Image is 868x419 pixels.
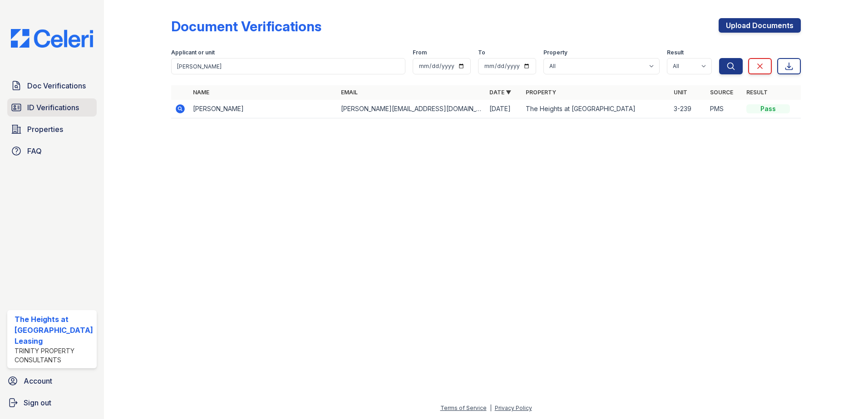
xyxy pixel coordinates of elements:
[7,120,97,138] a: Properties
[341,89,358,96] a: Email
[4,29,100,48] img: CE_Logo_Blue-a8612792a0a2168367f1c8372b55b34899dd931a85d93a1a3d3e32e68fde9ad4.png
[489,89,511,96] a: Date ▼
[522,100,671,118] td: The Heights at [GEOGRAPHIC_DATA]
[526,89,556,96] a: Property
[4,394,100,412] a: Sign out
[667,49,684,56] label: Result
[27,146,42,156] span: FAQ
[495,404,532,411] a: Privacy Policy
[7,142,97,160] a: FAQ
[27,102,79,113] span: ID Verifications
[27,124,63,135] span: Properties
[193,89,209,96] a: Name
[490,404,492,411] div: |
[171,49,215,56] label: Applicant or unit
[746,89,768,96] a: Result
[24,375,52,386] span: Account
[15,314,93,346] div: The Heights at [GEOGRAPHIC_DATA] Leasing
[413,49,427,56] label: From
[674,89,687,96] a: Unit
[706,100,743,118] td: PMS
[171,58,406,74] input: Search by name, email, or unit number
[189,100,338,118] td: [PERSON_NAME]
[543,49,567,56] label: Property
[486,100,522,118] td: [DATE]
[171,18,321,34] div: Document Verifications
[746,104,790,113] div: Pass
[440,404,487,411] a: Terms of Service
[4,372,100,390] a: Account
[27,80,86,91] span: Doc Verifications
[7,77,97,95] a: Doc Verifications
[710,89,733,96] a: Source
[7,98,97,117] a: ID Verifications
[478,49,485,56] label: To
[337,100,486,118] td: [PERSON_NAME][EMAIL_ADDRESS][DOMAIN_NAME]
[15,346,93,365] div: Trinity Property Consultants
[719,18,801,33] a: Upload Documents
[24,397,51,408] span: Sign out
[670,100,706,118] td: 3-239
